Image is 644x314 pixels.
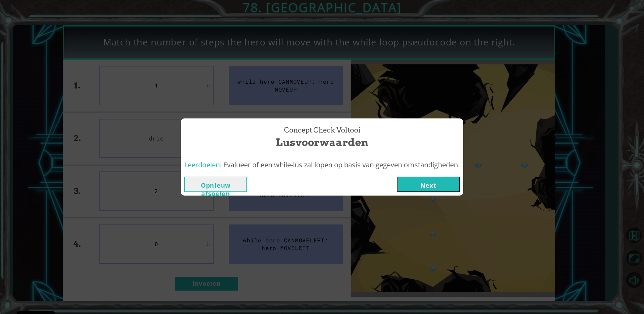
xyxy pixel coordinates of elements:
button: Opnieuw afspelen [184,177,247,192]
span: Leerdoelen: [184,160,222,169]
span: Evalueer of een while-lus zal lopen op basis van gegeven omstandigheden. [223,160,460,169]
span: Concept Check Voltooi [284,125,360,135]
span: Lusvoorwaarden [276,135,368,150]
button: Next [397,177,460,192]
